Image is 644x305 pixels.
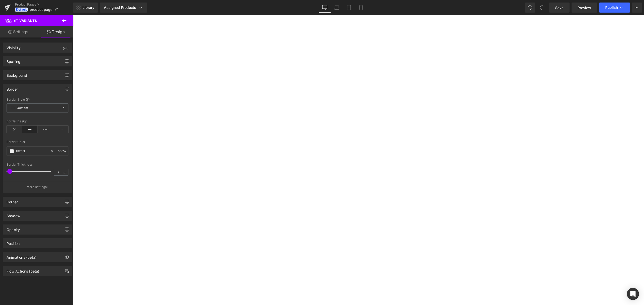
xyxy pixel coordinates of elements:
[7,120,68,123] div: Border Design
[7,252,36,259] div: Animations (beta)
[525,3,535,13] button: Undo
[7,239,20,246] div: Position
[15,3,73,7] a: Product Pages
[7,225,20,232] div: Opacity
[632,3,642,13] button: More
[555,5,563,10] span: Save
[7,140,68,144] div: Border Color
[63,171,68,174] span: px
[7,43,21,50] div: Visibility
[7,211,20,218] div: Shadow
[14,19,37,23] span: (P) Variants
[7,84,18,91] div: Border
[63,43,68,51] div: (All)
[7,57,20,64] div: Spacing
[343,3,355,13] a: Tablet
[104,5,143,10] div: Assigned Products
[73,3,98,13] a: New Library
[56,147,68,156] div: %
[605,6,618,10] span: Publish
[578,5,591,10] span: Preview
[331,3,343,13] a: Laptop
[537,3,547,13] button: Redo
[3,181,72,193] button: More settings
[15,8,28,12] span: Default
[7,70,27,78] div: Background
[572,3,597,13] a: Preview
[16,148,48,154] input: Color
[355,3,367,13] a: Mobile
[27,185,47,189] p: More settings
[30,8,52,12] span: product page
[319,3,331,13] a: Desktop
[627,288,639,300] div: Open Intercom Messenger
[7,97,68,101] div: Border Style
[83,5,94,10] span: Library
[17,106,28,110] b: Custom
[7,197,18,204] div: Corner
[37,26,74,37] a: Design
[7,163,68,166] div: Border Thickness
[599,3,630,13] button: Publish
[7,266,39,273] div: Flow Actions (beta)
